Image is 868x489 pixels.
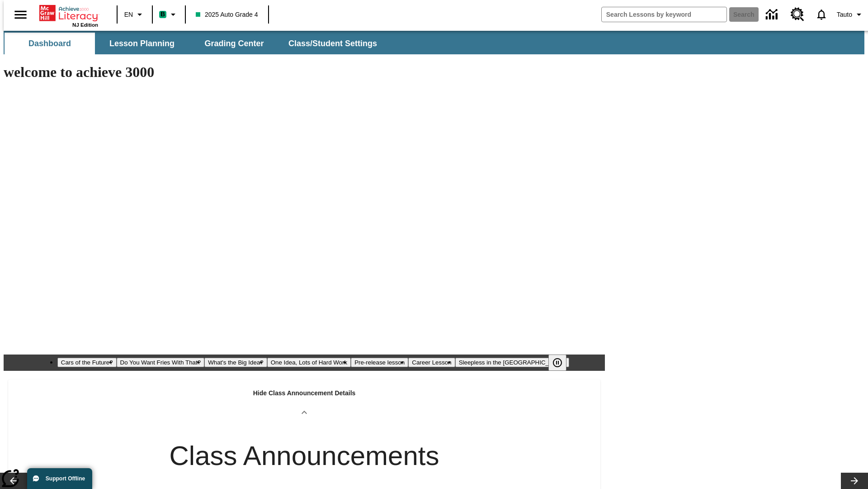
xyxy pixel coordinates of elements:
[351,358,408,367] button: Slide 5 Pre-release lesson
[27,468,92,489] button: Support Offline
[288,38,377,49] span: Class/Student Settings
[46,475,85,482] span: Support Offline
[4,33,385,54] div: SubNavbar
[8,379,600,418] div: Hide Class Announcement Details
[109,38,175,49] span: Lesson Planning
[841,473,868,489] button: Lesson carousel, Next
[253,388,356,398] p: Hide Class Announcement Details
[408,358,455,367] button: Slide 6 Career Lesson
[785,2,810,27] a: Resource Center, Will open in new tab
[760,2,785,27] a: Data Center
[267,358,351,367] button: Slide 4 One Idea, Lots of Hard Work
[204,38,264,49] span: Grading Center
[196,10,258,19] span: 2025 Auto Grade 4
[28,38,71,49] span: Dashboard
[833,6,868,23] button: Profile/Settings
[117,358,205,367] button: Slide 2 Do You Want Fries With That?
[810,3,833,26] a: Notifications
[169,440,439,472] h2: Class Announcements
[97,33,187,54] button: Lesson Planning
[4,7,132,15] body: Maximum 600 characters Press Escape to exit toolbar Press Alt + F10 to reach toolbar
[4,64,605,81] h1: welcome to achieve 3000
[39,4,98,22] a: Home
[548,355,576,371] div: Pause
[57,358,117,367] button: Slide 1 Cars of the Future?
[7,1,34,28] button: Open side menu
[602,7,726,22] input: search field
[281,33,384,54] button: Class/Student Settings
[72,22,98,28] span: NJ Edition
[548,355,566,371] button: Pause
[455,358,570,367] button: Slide 7 Sleepless in the Animal Kingdom
[4,31,864,54] div: SubNavbar
[189,33,279,54] button: Grading Center
[204,358,267,367] button: Slide 3 What's the Big Idea?
[120,6,149,23] button: Language: EN, Select a language
[837,10,852,19] span: Tauto
[156,6,182,23] button: Boost Class color is mint green. Change class color
[160,9,165,20] span: B
[5,33,95,54] button: Dashboard
[124,10,133,19] span: EN
[39,3,98,28] div: Home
